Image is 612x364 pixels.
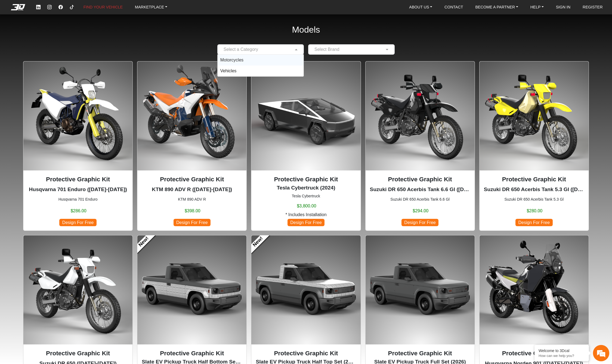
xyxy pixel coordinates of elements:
p: Tesla Cybertruck (2024) [256,184,356,192]
p: Protective Graphic Kit [142,175,242,184]
span: Design For Free [288,219,324,226]
span: Motorcycles [220,58,243,62]
a: New! [247,231,269,253]
small: Suzuki DR 650 Acerbis Tank 6.6 Gl [370,197,470,202]
img: DR 650Acerbis Tank 6.6 Gl1996-2024 [366,61,475,170]
img: DR 650Acerbis Tank 5.3 Gl1996-2024 [480,61,589,170]
a: SIGN IN [554,2,573,12]
a: HELP [528,2,546,12]
span: Design For Free [174,219,211,226]
p: Protective Graphic Kit [256,349,356,358]
img: Cybertrucknull2024 [251,61,360,170]
div: KTM 890 ADV R [137,61,247,231]
span: We're online! [32,64,75,116]
small: Tesla Cybertruck [256,193,356,199]
textarea: Type your message and hit 'Enter' [3,142,104,161]
span: Design For Free [515,219,552,226]
span: Design For Free [59,219,96,226]
span: Design For Free [401,219,438,226]
span: $286.00 [71,208,86,214]
div: FAQs [36,161,70,178]
img: 701 Enduronull2016-2024 [23,61,132,170]
div: Husqvarna 701 Enduro [23,61,133,231]
span: Conversation [3,170,36,174]
a: ABOUT US [407,2,434,12]
p: How can we help you? [539,354,585,358]
p: Protective Graphic Kit [484,349,584,358]
p: Protective Graphic Kit [370,175,470,184]
p: Suzuki DR 650 Acerbis Tank 6.6 Gl (1996-2024) [370,186,470,194]
p: Suzuki DR 650 Acerbis Tank 5.3 Gl (1996-2024) [484,186,584,194]
p: Protective Graphic Kit [370,349,470,358]
p: Protective Graphic Kit [484,175,584,184]
img: 890 ADV R null2023-2025 [137,61,246,170]
div: Tesla Cybertruck [251,61,361,231]
div: Suzuki DR 650 Acerbis Tank 6.6 Gl [365,61,475,231]
div: Articles [70,161,104,178]
p: Protective Graphic Kit [256,175,356,184]
img: EV Pickup TruckHalf Bottom Set2026 [137,235,246,344]
span: Vehicles [220,69,237,73]
small: Husqvarna 701 Enduro [28,197,128,202]
ng-dropdown-panel: Options List [217,54,304,77]
a: FIND YOUR VEHICLE [81,2,125,12]
small: Suzuki DR 650 Acerbis Tank 5.3 Gl [484,197,584,202]
a: New! [133,231,155,253]
p: Protective Graphic Kit [28,175,128,184]
img: EV Pickup TruckHalf Top Set2026 [251,235,360,344]
p: KTM 890 ADV R (2023-2025) [142,186,242,194]
a: REGISTER [580,2,605,12]
span: $294.00 [413,208,428,214]
p: Husqvarna 701 Enduro (2016-2024) [28,186,128,194]
img: Norden 901null2021-2024 [480,235,589,344]
span: $3,800.00 [297,203,316,209]
img: EV Pickup Truck Full Set2026 [366,235,475,344]
div: Suzuki DR 650 Acerbis Tank 5.3 Gl [479,61,589,231]
span: $398.00 [185,208,200,214]
div: Welcome to 3Dcal [539,349,585,353]
a: CONTACT [442,2,465,12]
p: Protective Graphic Kit [142,349,242,358]
a: MARKETPLACE [133,2,169,12]
small: KTM 890 ADV R [142,197,242,202]
a: BECOME A PARTNER [473,2,520,12]
div: Minimize live chat window [89,3,102,16]
div: Navigation go back [6,28,14,36]
span: $280.00 [527,208,542,214]
div: Chat with us now [36,29,100,36]
img: DR 6501996-2024 [23,235,132,344]
span: * Includes Installation [285,211,326,218]
h2: Models [292,17,320,42]
p: Protective Graphic Kit [28,349,128,358]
